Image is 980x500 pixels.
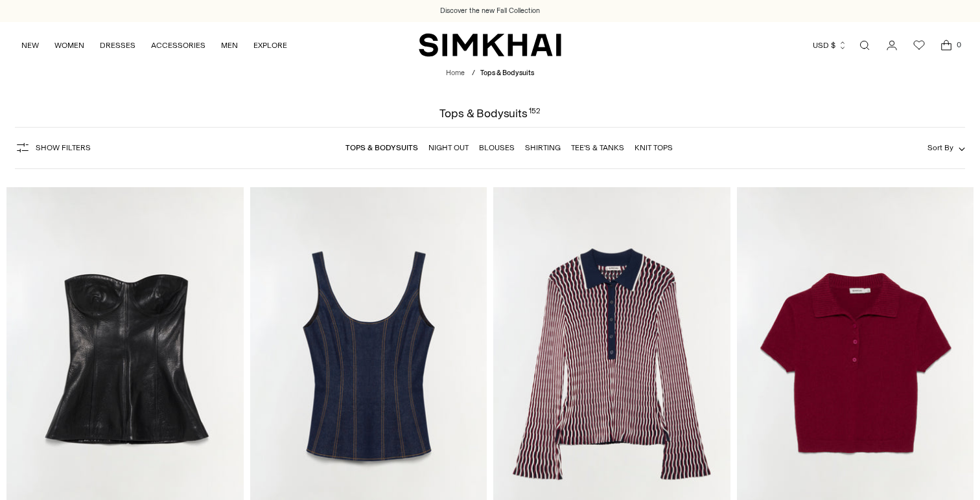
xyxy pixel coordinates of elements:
[571,143,624,152] a: Tee's & Tanks
[36,143,91,152] span: Show Filters
[253,31,287,60] a: EXPLORE
[428,143,469,152] a: Night Out
[933,32,959,58] a: Open cart modal
[525,143,561,152] a: Shirting
[345,143,418,152] a: Tops & Bodysuits
[529,108,541,119] div: 152
[927,143,953,152] span: Sort By
[635,143,673,152] a: Knit Tops
[813,31,847,60] button: USD $
[221,31,238,60] a: MEN
[21,31,39,60] a: NEW
[54,31,84,60] a: WOMEN
[927,141,965,155] button: Sort By
[15,137,91,158] button: Show Filters
[151,31,205,60] a: ACCESSORIES
[480,69,534,77] span: Tops & Bodysuits
[879,32,905,58] a: Go to the account page
[906,32,932,58] a: Wishlist
[953,39,964,51] span: 0
[479,143,515,152] a: Blouses
[852,32,878,58] a: Open search modal
[100,31,135,60] a: DRESSES
[472,68,475,79] div: /
[446,68,534,79] nav: breadcrumbs
[345,134,673,161] nav: Linked collections
[440,6,540,16] a: Discover the new Fall Collection
[419,32,561,58] a: SIMKHAI
[446,69,465,77] a: Home
[439,108,540,119] h1: Tops & Bodysuits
